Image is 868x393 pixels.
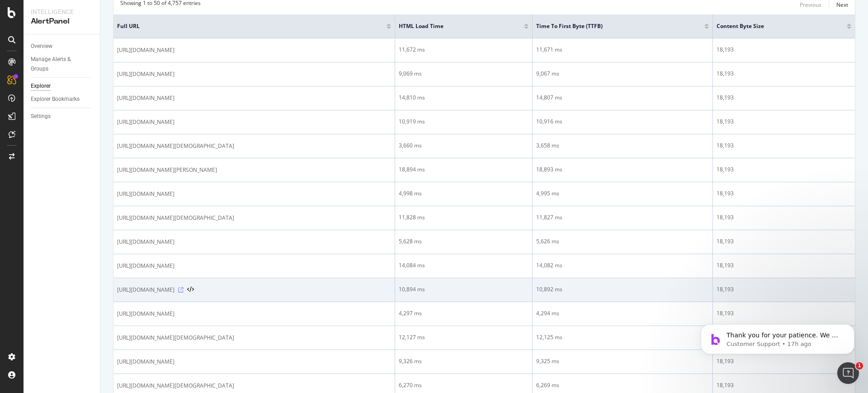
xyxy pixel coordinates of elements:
span: Full URL [117,22,373,30]
span: Thank you for your patience. We will try to get back to you as soon as possible. [40,143,325,151]
span: Time To First Byte (TTFB) [536,22,690,30]
div: 3,660 ms [399,142,529,150]
span: Tickets [102,305,124,311]
span: [URL][DOMAIN_NAME] [117,46,175,55]
iframe: To enrich screen reader interactions, please activate Accessibility in Grammarly extension settings [837,362,859,384]
div: 14,084 ms [399,261,529,270]
div: 11,827 ms [536,213,708,222]
div: [PERSON_NAME] [40,152,93,161]
div: 18,193 [717,381,851,389]
span: [URL][DOMAIN_NAME] [117,189,175,199]
span: Content Byte Size [717,22,833,30]
div: Recent messageProfile image for LauraThank you for your patience. We will try to get back to you ... [9,122,172,169]
div: Explorer Bookmarks [31,95,80,104]
div: 18,193 [717,118,851,126]
div: Manage Alerts & Groups [31,55,85,74]
div: AI Agent and team can help [19,191,151,200]
div: 18,893 ms [536,166,708,174]
div: Understanding AI Bot Data in Botify [19,275,151,285]
img: Profile image for Anne [131,14,149,33]
img: Profile image for Victoria [97,14,115,33]
div: 3,658 ms [536,142,708,150]
div: Explorer [31,81,51,91]
div: 18,193 [717,189,851,198]
div: 10,892 ms [536,285,708,294]
div: 10,894 ms [399,285,529,294]
div: 6,270 ms [399,381,529,389]
div: 18,193 [717,94,851,102]
p: How can we help? [18,95,163,110]
span: [URL][DOMAIN_NAME][DEMOGRAPHIC_DATA] [117,142,234,151]
div: Previous [800,1,821,9]
div: 9,325 ms [536,357,708,365]
div: 5,628 ms [399,237,529,246]
div: 10,919 ms [399,118,529,126]
div: Integrating Web Traffic Data [19,259,151,268]
button: Tickets [90,282,136,318]
div: 18,193 [717,142,851,150]
img: Profile image for Laura [19,143,37,161]
div: Profile image for LauraThank you for your patience. We will try to get back to you as soon as pos... [9,135,171,169]
div: 14,807 ms [536,94,708,102]
span: [URL][DOMAIN_NAME][PERSON_NAME] [117,166,217,175]
div: 11,828 ms [399,213,529,222]
div: Close [156,14,172,31]
span: Messages [52,305,84,311]
div: 18,193 [717,285,851,294]
div: 18,193 [717,166,851,174]
div: 10,916 ms [536,118,708,126]
div: Supported Bots [13,238,168,255]
div: Next [836,1,848,9]
a: Manage Alerts & Groups [31,55,94,74]
span: [URL][DOMAIN_NAME] [117,285,175,294]
span: Help [151,305,165,311]
iframe: Intercom notifications message [687,305,868,369]
a: Explorer Bookmarks [31,95,94,104]
div: AlertPanel [31,16,93,27]
a: Explorer [31,81,94,91]
div: 18,193 [717,261,851,270]
div: Intelligence [31,7,93,16]
span: [URL][DOMAIN_NAME][DEMOGRAPHIC_DATA] [117,333,234,342]
span: [URL][DOMAIN_NAME][DEMOGRAPHIC_DATA] [117,213,234,223]
div: 9,326 ms [399,357,529,365]
span: Home [12,305,33,311]
div: • 17h ago [94,152,124,161]
div: 18,193 [717,237,851,246]
span: Search for help [19,221,73,231]
div: 11,671 ms [536,46,708,54]
button: Help [136,282,181,318]
div: Overview [31,42,52,51]
div: 14,082 ms [536,261,708,270]
div: 14,810 ms [399,94,529,102]
div: 4,995 ms [536,189,708,198]
span: [URL][DOMAIN_NAME] [117,309,175,318]
div: 11,672 ms [399,46,529,54]
div: 9,067 ms [536,70,708,78]
span: [URL][DOMAIN_NAME] [117,118,175,127]
button: Search for help [13,217,168,235]
span: [URL][DOMAIN_NAME] [117,94,175,103]
a: Visit Online Page [178,287,184,293]
div: 4,998 ms [399,189,529,198]
p: Hello [PERSON_NAME]. [18,64,163,95]
div: 4,294 ms [536,309,708,317]
a: Overview [31,42,94,51]
div: 18,193 [717,70,851,78]
div: 6,269 ms [536,381,708,389]
div: 18,193 [717,46,851,54]
div: Integrating Web Traffic Data [13,255,168,272]
img: Profile image for Jenny [114,14,132,33]
span: [URL][DOMAIN_NAME] [117,357,175,366]
div: Recent message [19,129,162,139]
span: [URL][DOMAIN_NAME][DEMOGRAPHIC_DATA] [117,381,234,390]
div: 18,894 ms [399,166,529,174]
div: Ask a questionAI Agent and team can help [9,174,172,208]
div: 18,193 [717,213,851,222]
div: Supported Bots [19,242,151,251]
div: Understanding AI Bot Data in Botify [13,272,168,289]
div: 4,297 ms [399,309,529,317]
